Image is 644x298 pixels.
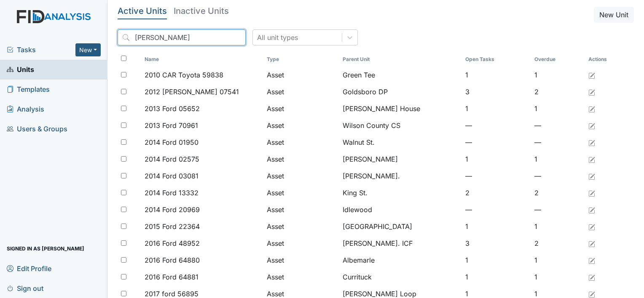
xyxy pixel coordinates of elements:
a: Edit [588,221,595,231]
span: 2014 Ford 13332 [145,188,199,198]
span: 2014 Ford 01950 [145,137,199,147]
td: 2 [531,184,585,201]
td: 3 [462,235,531,252]
td: Asset [263,168,339,184]
h5: Active Units [118,7,167,15]
td: Asset [263,100,339,117]
th: Actions [585,52,627,67]
td: 1 [531,67,585,83]
a: Edit [588,70,595,80]
span: 2013 Ford 70961 [145,120,198,130]
td: — [531,117,585,134]
span: 2016 Ford 48952 [145,238,200,248]
td: 1 [462,67,531,83]
td: Asset [263,67,339,83]
td: [PERSON_NAME] [339,151,462,168]
button: New Unit [594,7,634,23]
a: Edit [588,171,595,181]
td: Idlewood [339,201,462,218]
a: Edit [588,205,595,215]
td: 2 [531,83,585,100]
a: Edit [588,272,595,282]
div: All unit types [257,32,298,43]
a: Edit [588,104,595,114]
td: 1 [462,269,531,285]
td: Goldsboro DP [339,83,462,100]
td: [PERSON_NAME]. [339,168,462,184]
span: Sign out [7,282,43,295]
th: Toggle SortBy [339,52,462,67]
a: Edit [588,154,595,164]
td: Wilson County CS [339,117,462,134]
td: Green Tee [339,67,462,83]
a: Edit [588,255,595,265]
td: 1 [462,100,531,117]
a: Edit [588,137,595,147]
a: Edit [588,188,595,198]
td: 2 [531,235,585,252]
span: 2014 Ford 03081 [145,171,199,181]
td: 1 [531,218,585,235]
td: — [462,201,531,218]
span: 2012 [PERSON_NAME] 07541 [145,87,239,97]
td: [PERSON_NAME] House [339,100,462,117]
span: Units [7,63,34,76]
td: Albemarle [339,252,462,269]
td: 1 [462,151,531,168]
a: Edit [588,87,595,97]
td: Asset [263,184,339,201]
td: Currituck [339,269,462,285]
td: Asset [263,134,339,151]
span: Templates [7,83,50,96]
td: 1 [531,269,585,285]
td: — [462,117,531,134]
td: 1 [462,218,531,235]
td: 2 [462,184,531,201]
td: 1 [531,151,585,168]
span: 2016 Ford 64880 [145,255,200,265]
td: Asset [263,218,339,235]
span: 2014 Ford 02575 [145,154,199,164]
span: 2010 CAR Toyota 59838 [145,70,223,80]
td: — [531,168,585,184]
span: 2013 Ford 05652 [145,104,200,114]
td: 1 [531,252,585,269]
td: Walnut St. [339,134,462,151]
h5: Inactive Units [174,7,229,15]
td: 1 [531,100,585,117]
td: Asset [263,235,339,252]
td: Asset [263,83,339,100]
td: Asset [263,269,339,285]
td: [GEOGRAPHIC_DATA] [339,218,462,235]
button: New [75,43,101,56]
input: Toggle All Rows Selected [121,56,126,61]
input: Search... [118,29,246,45]
th: Toggle SortBy [141,52,263,67]
a: Edit [588,238,595,248]
a: Tasks [7,45,75,55]
td: 1 [462,252,531,269]
th: Toggle SortBy [531,52,585,67]
td: — [462,168,531,184]
td: King St. [339,184,462,201]
th: Toggle SortBy [462,52,531,67]
span: 2016 Ford 64881 [145,272,199,282]
td: Asset [263,201,339,218]
td: 3 [462,83,531,100]
td: — [531,201,585,218]
td: — [462,134,531,151]
span: Edit Profile [7,262,51,275]
td: Asset [263,151,339,168]
span: Users & Groups [7,122,67,136]
span: 2015 Ford 22364 [145,221,200,231]
td: Asset [263,117,339,134]
td: Asset [263,252,339,269]
td: — [531,134,585,151]
td: [PERSON_NAME]. ICF [339,235,462,252]
th: Toggle SortBy [263,52,339,67]
span: Analysis [7,103,44,116]
span: 2014 Ford 20969 [145,205,200,215]
a: Edit [588,120,595,130]
span: Signed in as [PERSON_NAME] [7,242,84,255]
